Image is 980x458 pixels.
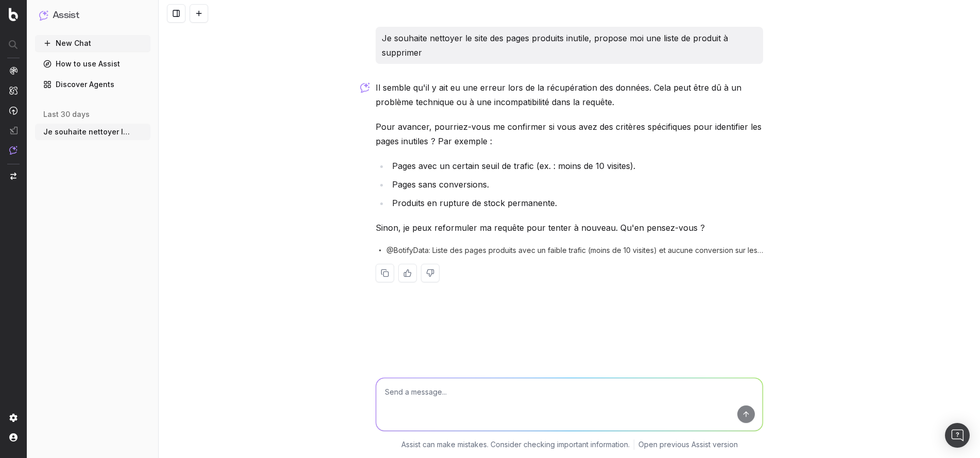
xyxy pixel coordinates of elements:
[382,31,757,60] p: Je souhaite nettoyer le site des pages produits inutile, propose moi une liste de produit à suppr...
[35,124,150,140] button: Je souhaite nettoyer le site des pages p
[9,8,18,21] img: Botify logo
[389,177,763,192] li: Pages sans conversions.
[39,10,48,20] img: Assist
[43,109,90,120] span: last 30 days
[360,82,370,93] img: Botify assist logo
[401,439,630,450] p: Assist can make mistakes. Consider checking important information.
[9,146,18,155] img: Assist
[945,423,970,448] div: Open Intercom Messenger
[39,8,146,23] button: Assist
[389,196,763,210] li: Produits en rupture de stock permanente.
[376,80,763,109] p: Il semble qu'il y ait eu une erreur lors de la récupération des données. Cela peut être dû à un p...
[10,173,16,180] img: Switch project
[386,245,763,256] span: @BotifyData: Liste des pages produits avec un faible trafic (moins de 10 visites) et aucune conve...
[35,35,150,52] button: New Chat
[9,414,18,422] img: Setting
[35,56,150,72] a: How to use Assist
[389,159,763,173] li: Pages avec un certain seuil de trafic (ex. : moins de 10 visites).
[9,433,18,442] img: My account
[43,127,134,137] span: Je souhaite nettoyer le site des pages p
[9,66,18,75] img: Analytics
[376,120,763,148] p: Pour avancer, pourriez-vous me confirmer si vous avez des critères spécifiques pour identifier le...
[9,106,18,115] img: Activation
[9,86,18,95] img: Intelligence
[9,126,18,134] img: Studio
[53,8,79,23] h1: Assist
[638,439,738,450] a: Open previous Assist version
[35,76,150,93] a: Discover Agents
[376,220,763,235] p: Sinon, je peux reformuler ma requête pour tenter à nouveau. Qu'en pensez-vous ?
